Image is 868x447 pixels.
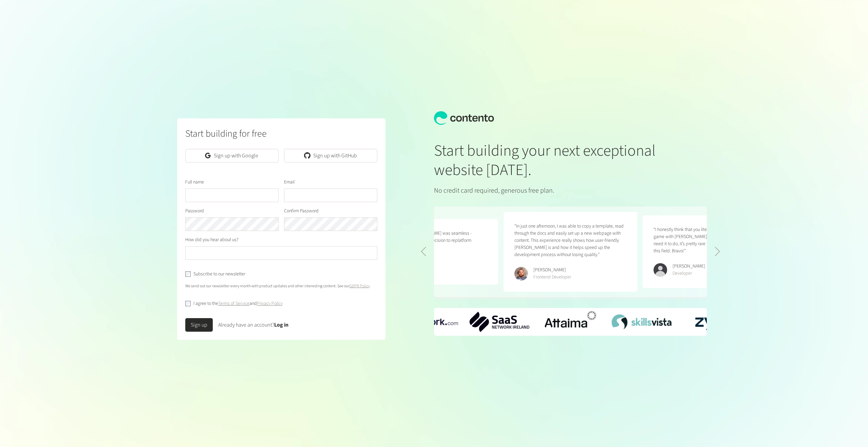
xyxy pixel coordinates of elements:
label: Password [185,208,204,215]
img: Attaima-Logo.png [541,308,600,336]
div: [PERSON_NAME] [673,263,705,270]
figure: 2 / 5 [643,215,776,288]
img: Kevin Abatan [654,263,667,277]
p: “I honestly think that you literally killed the "Headless CMS" game with [PERSON_NAME], it just d... [654,226,766,255]
div: 4 / 6 [612,314,672,329]
div: 5 / 6 [683,310,742,334]
a: Terms of Service [218,300,249,307]
h1: Start building your next exceptional website [DATE]. [434,141,662,180]
div: Next slide [715,247,720,256]
a: GDPR Policy [350,283,370,289]
label: Full name [185,179,204,186]
label: I agree to the and [193,300,283,307]
label: Subscribe to our newsletter [193,271,245,278]
div: Previous slide [420,247,426,256]
h2: Start building for free [185,127,378,141]
div: Already have an account? [218,321,288,329]
a: Sign up with Google [185,149,279,162]
label: Email [284,179,295,186]
div: 3 / 6 [541,308,600,336]
img: Zyte-Logo-with-Padding.png [683,310,742,334]
div: [PERSON_NAME] [533,267,571,274]
p: No credit card required, generous free plan. [434,186,662,196]
div: Developer [673,270,705,277]
div: Frontend Developer [533,274,571,281]
label: How did you hear about us? [185,236,239,244]
figure: 1 / 5 [504,212,637,292]
p: We send out our newsletter every month with product updates and other interesting content. See our . [185,283,378,289]
a: Sign up with GitHub [284,149,377,162]
img: SaaS-Network-Ireland-logo.png [470,312,529,332]
div: 2 / 6 [470,312,529,332]
a: Log in [274,321,288,329]
button: Sign up [185,318,213,332]
img: SkillsVista-Logo.png [612,314,672,329]
img: Erik Galiana Farell [514,267,528,280]
p: “In just one afternoon, I was able to copy a template, read through the docs and easily set up a ... [514,223,626,258]
label: Confirm Password [284,208,319,215]
a: Privacy Policy [257,300,283,307]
